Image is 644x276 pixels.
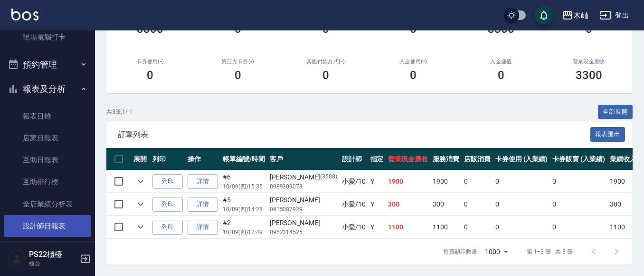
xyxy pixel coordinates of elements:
td: 0 [462,216,493,238]
div: 木屾 [573,10,588,21]
div: [PERSON_NAME] [270,195,337,205]
td: Y [368,193,386,216]
td: 0 [550,193,607,216]
img: Person [8,249,27,268]
td: 0 [462,193,493,216]
button: 登出 [596,7,633,24]
h2: 卡券使用(-) [118,59,183,65]
h2: 營業現金應收 [556,59,621,65]
h2: 第三方卡券(-) [206,59,271,65]
div: [PERSON_NAME] [270,172,337,182]
p: 0952314525 [270,228,337,237]
td: 0 [493,170,550,193]
a: 現場電腦打卡 [4,26,91,48]
th: 業績收入 [607,148,639,170]
h3: 0 [322,69,329,82]
p: 每頁顯示數量 [443,247,477,256]
div: [PERSON_NAME] [270,218,337,228]
img: Logo [11,9,38,20]
button: 報表匯出 [590,127,625,142]
p: 10/09 (四) 12:49 [223,228,265,237]
th: 客戶 [267,148,340,170]
td: #5 [220,193,267,216]
td: 300 [386,193,430,216]
h2: 入金儲值 [469,59,534,65]
span: 訂單列表 [118,130,590,139]
td: 0 [550,216,607,238]
button: 木屾 [558,6,592,25]
td: 小愛 /10 [340,193,368,216]
button: 列印 [152,220,183,235]
td: 300 [430,193,462,216]
td: 小愛 /10 [340,216,368,238]
th: 指定 [368,148,386,170]
td: Y [368,170,386,193]
h3: 0 [147,69,153,82]
button: expand row [133,220,148,234]
td: 0 [550,170,607,193]
p: 10/09 (四) 14:28 [223,205,265,214]
td: 1100 [386,216,430,238]
td: 0 [493,216,550,238]
button: 列印 [152,197,183,212]
p: 0915087929 [270,205,337,214]
a: 互助排行榜 [4,171,91,193]
a: 詳情 [188,174,218,189]
td: #2 [220,216,267,238]
p: (3588) [320,172,337,182]
td: 0 [493,193,550,216]
td: 1900 [430,170,462,193]
h3: 0 [410,69,417,82]
p: 共 3 筆, 1 / 1 [106,108,133,116]
button: expand row [133,197,148,211]
a: 報表目錄 [4,105,91,127]
th: 卡券使用 (入業績) [493,148,550,170]
th: 店販消費 [462,148,493,170]
a: 全店業績分析表 [4,193,91,215]
td: 小愛 /10 [340,170,368,193]
button: 全部展開 [598,105,633,119]
th: 營業現金應收 [386,148,430,170]
th: 設計師 [340,148,368,170]
td: Y [368,216,386,238]
p: 0989309078 [270,182,337,191]
a: 設計師業績分析表 [4,237,91,259]
a: 報表匯出 [590,129,625,138]
button: expand row [133,174,148,188]
div: 1000 [481,239,511,265]
button: 列印 [152,174,183,189]
a: 詳情 [188,220,218,235]
a: 詳情 [188,197,218,212]
a: 店家日報表 [4,127,91,149]
p: 第 1–3 筆 共 3 筆 [527,247,573,256]
td: 1100 [607,216,639,238]
h3: 3300 [576,69,602,82]
a: 互助日報表 [4,149,91,171]
h2: 其他付款方式(-) [293,59,358,65]
th: 服務消費 [430,148,462,170]
h2: 入金使用(-) [381,59,446,65]
th: 列印 [150,148,185,170]
td: 0 [462,170,493,193]
p: 10/09 (四) 15:35 [223,182,265,191]
th: 卡券販賣 (入業績) [550,148,607,170]
button: save [534,6,553,25]
p: 櫃台 [29,259,77,268]
th: 帳單編號/時間 [220,148,267,170]
a: 設計師日報表 [4,215,91,237]
h3: 0 [498,69,504,82]
button: 報表及分析 [4,77,91,101]
td: 1100 [430,216,462,238]
h3: 0 [235,69,241,82]
td: 1900 [607,170,639,193]
td: #6 [220,170,267,193]
td: 1900 [386,170,430,193]
td: 300 [607,193,639,216]
th: 操作 [185,148,220,170]
th: 展開 [131,148,150,170]
h5: PS22櫃檯 [29,250,77,259]
button: 預約管理 [4,52,91,77]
